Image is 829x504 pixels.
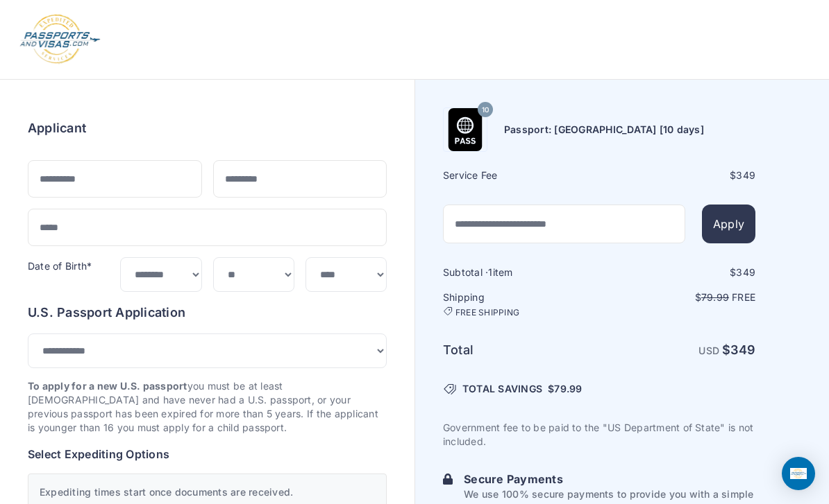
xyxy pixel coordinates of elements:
span: 349 [736,169,755,181]
strong: To apply for a new U.S. passport [28,380,187,392]
div: $ [601,266,755,279]
span: 349 [736,266,755,278]
button: Apply [702,205,755,243]
span: 349 [730,342,755,357]
span: 1 [488,266,492,278]
h6: Select Expediting Options [28,446,387,462]
span: TOTAL SAVINGS [462,382,542,396]
img: Product Name [444,108,487,151]
h6: Service Fee [443,168,598,182]
h6: Passport: [GEOGRAPHIC_DATA] [10 days] [504,123,704,137]
strong: $ [722,342,755,357]
span: Free [732,291,755,303]
img: Logo [19,14,101,65]
h6: U.S. Passport Application [28,303,387,322]
span: 79.99 [701,291,729,303]
p: Government fee to be paid to the "US Department of State" is not included. [443,421,755,449]
h6: Shipping [443,290,598,318]
span: $ [548,382,582,396]
h6: Subtotal · item [443,266,598,279]
h6: Secure Payments [464,471,755,487]
div: $ [601,168,755,182]
h6: Total [443,340,598,360]
h6: Applicant [28,119,86,138]
span: USD [698,345,719,356]
div: Open Intercom Messenger [782,457,815,490]
label: Date of Birth* [28,260,92,272]
span: 10 [482,101,489,119]
p: you must be at least [DEMOGRAPHIC_DATA] and have never had a U.S. passport, or your previous pass... [28,379,387,435]
span: FREE SHIPPING [455,307,519,318]
p: $ [601,290,755,304]
span: 79.99 [554,383,582,394]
